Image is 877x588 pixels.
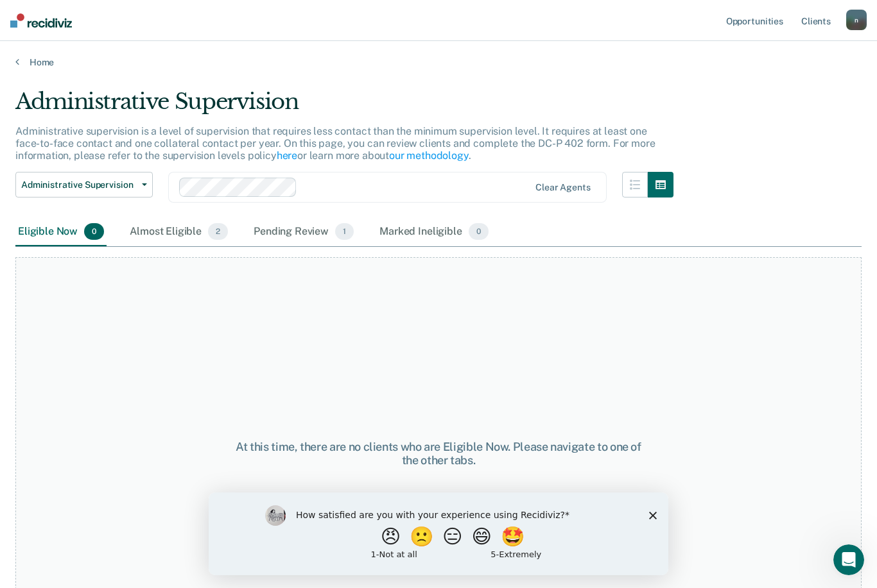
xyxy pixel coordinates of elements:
button: Administrative Supervision [15,172,153,197]
a: Home [15,56,862,68]
a: here [277,149,297,162]
div: At this time, there are no clients who are Eligible Now. Please navigate to one of the other tabs. [227,440,650,467]
div: Administrative Supervision [15,88,673,125]
div: Pending Review1 [251,218,356,246]
div: Eligible Now0 [15,218,107,246]
div: Almost Eligible2 [127,218,230,246]
img: Recidiviz [10,13,72,28]
span: 0 [84,223,104,240]
a: our methodology [389,149,469,162]
div: Marked Ineligible0 [377,218,491,246]
span: 0 [469,223,489,240]
span: 2 [208,223,228,240]
iframe: Survey by Kim from Recidiviz [209,492,668,575]
span: 1 [335,223,354,240]
iframe: Intercom live chat [833,544,864,575]
button: n [846,10,867,30]
span: Administrative Supervision [21,180,137,190]
p: Administrative supervision is a level of supervision that requires less contact than the minimum ... [15,125,655,162]
div: Clear agents [535,182,590,193]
